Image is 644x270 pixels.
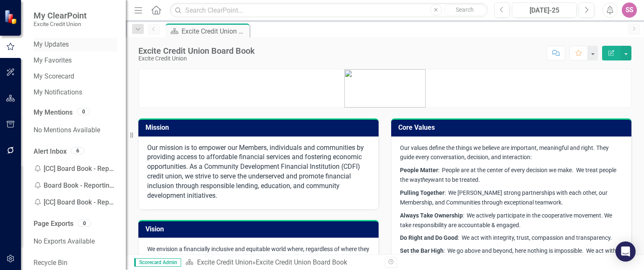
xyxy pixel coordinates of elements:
span: Scorecard Admin [134,258,181,267]
a: Alert Inbox [34,147,67,157]
a: My Mentions [34,108,73,118]
span: : People are at the center of every decision we make. We treat people the way want to be treated. [400,167,616,183]
div: Excite Credit Union Board Book [138,46,255,55]
span: : We act with integrity, trust, compassion and transparency. [400,234,612,241]
strong: People Matter [400,167,438,173]
a: My Updates [34,40,117,50]
div: Open Intercom Messenger [615,241,636,262]
div: 0 [78,220,91,227]
img: mceclip1.png [344,69,426,107]
button: Search [444,4,486,16]
div: 0 [77,108,90,115]
div: [CC] Board Book - Reporting Update Reminders Reminder [34,194,117,211]
div: [CC] Board Book - Reporting Update Reminders Reminder [34,160,117,177]
span: Search [456,6,474,13]
small: Excite Credit Union [34,21,87,27]
span: My ClearPoint [34,10,87,21]
button: [DATE]-25 [512,3,576,18]
div: Board Book - Reporting Update Reminders Reminder [34,177,117,194]
input: Search ClearPoint... [170,3,488,18]
a: Page Exports [34,219,73,229]
strong: Do Right and Do Good [400,234,458,241]
h3: Mission [145,124,374,131]
span: : We [PERSON_NAME] strong partnerships with each other, our Membership, and Communities through e... [400,189,608,206]
strong: Always Take Ownership [400,212,463,219]
h3: Vision [145,225,374,233]
a: My Notifications [34,88,117,97]
strong: Pulling Together [400,189,444,196]
img: ClearPoint Strategy [4,9,19,24]
span: : We actively participate in the cooperative movement. We take responsibility are accountable & e... [400,212,612,228]
div: No Exports Available [34,233,117,250]
a: Excite Credit Union [197,258,252,266]
button: SS [622,3,637,18]
strong: Set the Bar High [400,247,444,254]
em: they [421,176,431,183]
div: 6 [71,147,84,154]
div: No Mentions Available [34,122,117,139]
span: : We go above and beyond, here nothing is impossible. We act with urgency, think innovatively, an... [400,247,616,264]
span: Our values define the things we believe are important, meaningful and right. They guide every con... [400,144,609,161]
a: My Scorecard [34,72,117,81]
div: Excite Credit Union [138,55,255,62]
a: Recycle Bin [34,258,117,268]
p: Our mission is to empower our Members, individuals and communities by providing access to afforda... [147,143,370,201]
div: » [185,258,379,267]
h3: Core Values [398,124,627,131]
div: Excite Credit Union Board Book [256,258,347,266]
div: Excite Credit Union Board Book [182,26,247,37]
a: My Favorites [34,56,117,66]
div: [DATE]-25 [515,5,574,16]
